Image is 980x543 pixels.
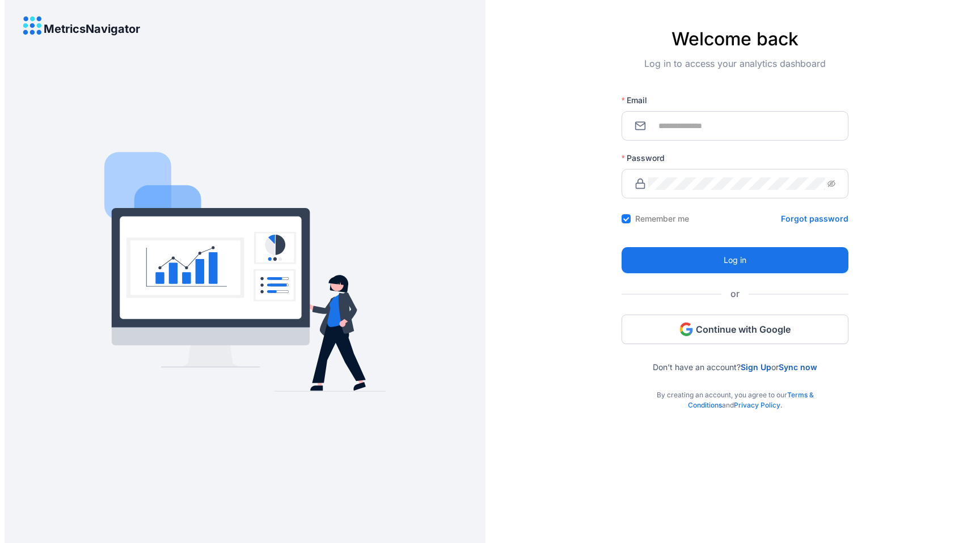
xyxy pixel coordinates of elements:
button: Log in [622,247,848,273]
span: Log in [724,254,746,266]
a: Sign Up [741,362,771,372]
h4: Welcome back [622,28,848,50]
button: Continue with Google [622,315,848,344]
a: Privacy Policy [734,401,780,409]
div: By creating an account, you agree to our and . [622,372,848,410]
label: Email [622,95,655,106]
div: Don’t have an account? or [622,344,848,372]
a: Sync now [779,362,817,372]
span: eye-invisible [827,180,835,188]
a: Forgot password [781,213,848,224]
h4: MetricsNavigator [44,23,140,35]
span: Remember me [631,213,694,224]
div: Log in to access your analytics dashboard [622,57,848,88]
span: or [721,287,749,301]
input: Password [648,177,825,190]
label: Password [622,152,673,164]
input: Email [648,120,835,132]
span: Continue with Google [696,323,791,336]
